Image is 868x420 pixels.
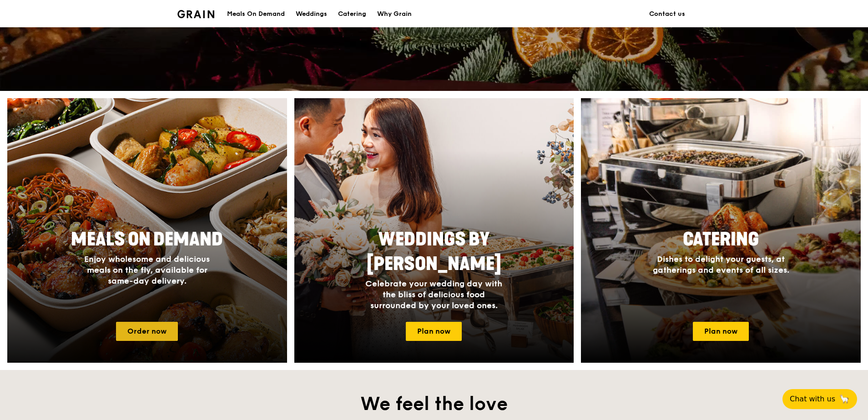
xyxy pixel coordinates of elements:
[790,394,835,405] span: Chat with us
[581,98,861,363] a: CateringDishes to delight your guests, at gatherings and events of all sizes.Plan now
[644,0,691,28] a: Contact us
[377,0,412,28] div: Why Grain
[227,0,285,28] div: Meals On Demand
[177,10,214,18] img: Grain
[693,322,749,341] a: Plan now
[338,0,366,28] div: Catering
[367,229,501,275] span: Weddings by [PERSON_NAME]
[290,0,333,28] a: Weddings
[294,98,574,363] img: weddings-card.4f3003b8.jpg
[372,0,417,28] a: Why Grain
[839,394,850,405] span: 🦙
[406,322,462,341] a: Plan now
[683,229,759,250] span: Catering
[653,254,789,275] span: Dishes to delight your guests, at gatherings and events of all sizes.
[71,229,223,250] span: Meals On Demand
[333,0,372,28] a: Catering
[365,279,502,310] span: Celebrate your wedding day with the bliss of delicious food surrounded by your loved ones.
[84,254,210,286] span: Enjoy wholesome and delicious meals on the fly, available for same-day delivery.
[116,322,178,341] a: Order now
[7,98,287,363] a: Meals On DemandEnjoy wholesome and delicious meals on the fly, available for same-day delivery.Or...
[782,389,857,409] button: Chat with us🦙
[581,98,861,363] img: catering-card.e1cfaf3e.jpg
[294,98,574,363] a: Weddings by [PERSON_NAME]Celebrate your wedding day with the bliss of delicious food surrounded b...
[296,0,327,28] div: Weddings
